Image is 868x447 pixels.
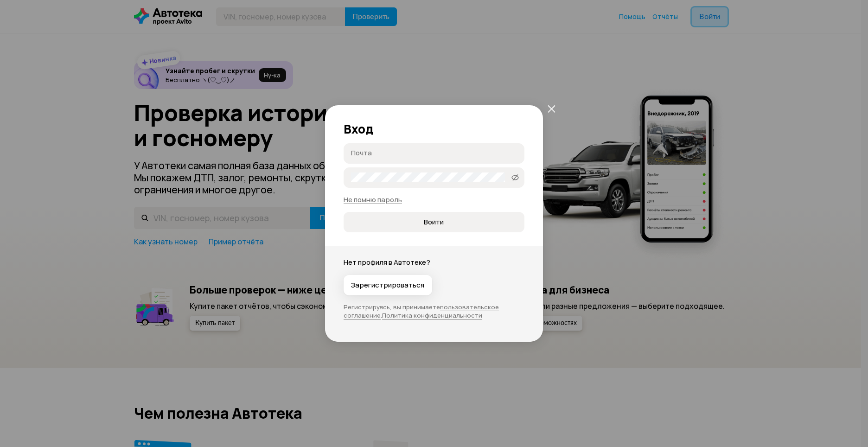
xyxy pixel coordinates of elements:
p: Регистрируясь, вы принимаете . [344,303,524,319]
a: пользовательское соглашение [344,303,499,319]
button: закрыть [543,101,560,117]
p: Нет профиля в Автотеке? [344,257,524,268]
button: Зарегистрироваться [344,275,432,295]
input: Почта [351,148,520,158]
a: Не помню пароль [344,195,402,204]
span: Войти [424,217,444,227]
span: Зарегистрироваться [351,281,424,290]
button: Войти [344,212,524,232]
h2: Вход [344,122,524,136]
a: Политика конфиденциальности [382,311,482,319]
